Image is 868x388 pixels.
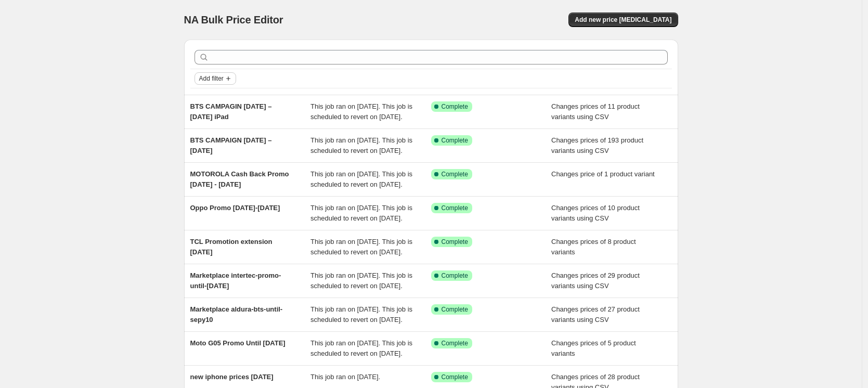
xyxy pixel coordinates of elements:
[442,305,468,314] span: Complete
[190,102,272,121] span: BTS CAMPAGIN [DATE] – [DATE] iPad
[310,339,412,357] span: This job ran on [DATE]. This job is scheduled to revert on [DATE].
[310,170,412,188] span: This job ran on [DATE]. This job is scheduled to revert on [DATE].
[442,170,468,178] span: Complete
[310,373,380,381] span: This job ran on [DATE].
[190,271,281,290] span: Marketplace intertec-promo-until-[DATE]
[310,238,412,256] span: This job ran on [DATE]. This job is scheduled to revert on [DATE].
[442,339,468,347] span: Complete
[551,102,640,121] span: Changes prices of 11 product variants using CSV
[190,305,283,324] span: Marketplace aldura-bts-until-sepy10
[575,16,671,24] span: Add new price [MEDICAL_DATA]
[190,373,274,381] span: new iphone prices [DATE]
[551,305,640,324] span: Changes prices of 27 product variants using CSV
[310,102,412,121] span: This job ran on [DATE]. This job is scheduled to revert on [DATE].
[190,204,280,212] span: Oppo Promo [DATE]-[DATE]
[184,14,283,25] span: NA Bulk Price Editor
[195,72,236,85] button: Add filter
[551,204,640,222] span: Changes prices of 10 product variants using CSV
[442,238,468,246] span: Complete
[190,170,289,188] span: MOTOROLA Cash Back Promo [DATE] - [DATE]
[310,271,412,290] span: This job ran on [DATE]. This job is scheduled to revert on [DATE].
[190,136,272,154] span: BTS CAMPAIGN [DATE] – [DATE]
[442,373,468,381] span: Complete
[310,204,412,222] span: This job ran on [DATE]. This job is scheduled to revert on [DATE].
[442,136,468,145] span: Complete
[310,305,412,324] span: This job ran on [DATE]. This job is scheduled to revert on [DATE].
[442,271,468,280] span: Complete
[442,204,468,212] span: Complete
[199,74,224,83] span: Add filter
[310,136,412,154] span: This job ran on [DATE]. This job is scheduled to revert on [DATE].
[551,136,643,154] span: Changes prices of 193 product variants using CSV
[551,339,636,357] span: Changes prices of 5 product variants
[190,339,286,347] span: Moto G05 Promo Until [DATE]
[551,170,655,178] span: Changes price of 1 product variant
[568,12,678,27] button: Add new price [MEDICAL_DATA]
[190,238,273,256] span: TCL Promotion extension [DATE]
[551,238,636,256] span: Changes prices of 8 product variants
[551,271,640,290] span: Changes prices of 29 product variants using CSV
[442,102,468,111] span: Complete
